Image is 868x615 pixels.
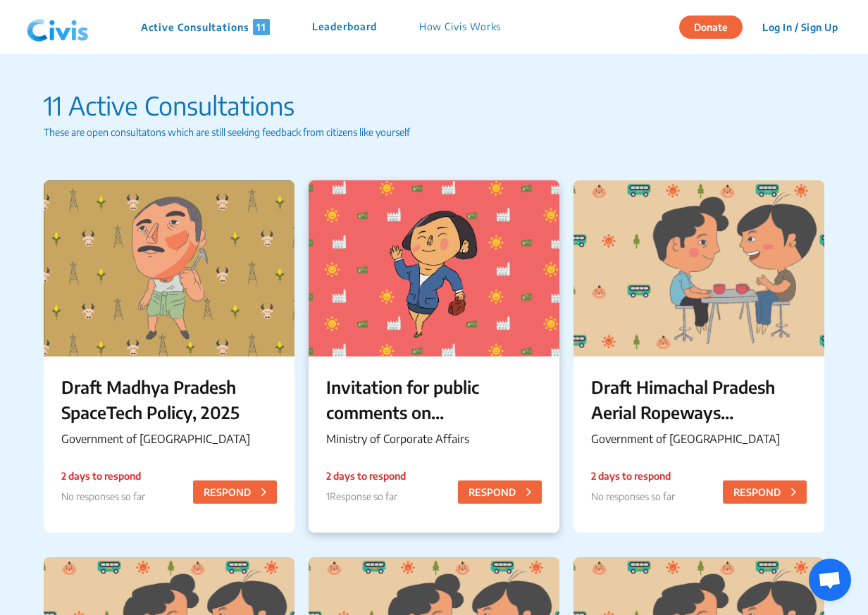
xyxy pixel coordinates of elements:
a: Draft Himachal Pradesh Aerial Ropeways Amendment Rules, 2025Government of [GEOGRAPHIC_DATA]2 days... [573,180,824,533]
a: Invitation for public comments on establishment of Indian Multi-Disciplinary Partnership (MDP) fi... [309,180,559,533]
span: Response so far [330,490,397,502]
p: 2 days to respond [61,468,145,483]
span: No responses so far [591,490,675,502]
p: Government of [GEOGRAPHIC_DATA] [61,430,277,447]
p: Draft Madhya Pradesh SpaceTech Policy, 2025 [61,374,277,425]
p: Invitation for public comments on establishment of Indian Multi-Disciplinary Partnership (MDP) firms [326,374,542,425]
div: Open chat [809,559,851,601]
span: No responses so far [61,490,145,502]
p: 2 days to respond [591,468,675,483]
button: RESPOND [193,480,277,504]
p: Ministry of Corporate Affairs [326,430,542,447]
button: RESPOND [458,480,542,504]
p: Government of [GEOGRAPHIC_DATA] [591,430,807,447]
p: Leaderboard [312,19,377,35]
p: Draft Himachal Pradesh Aerial Ropeways Amendment Rules, 2025 [591,374,807,425]
p: 11 Active Consultations [44,87,825,125]
span: 11 [253,19,270,35]
button: Donate [679,15,743,39]
p: How Civis Works [419,19,502,35]
p: Active Consultations [141,19,270,35]
button: RESPOND [723,480,807,504]
button: Log In / Sign Up [753,16,847,38]
p: 2 days to respond [326,468,406,483]
p: These are open consultatons which are still seeking feedback from citizens like yourself [44,125,825,139]
p: 1 [326,489,406,504]
a: Draft Madhya Pradesh SpaceTech Policy, 2025Government of [GEOGRAPHIC_DATA]2 days to respond No re... [44,180,294,533]
img: navlogo.png [21,6,94,49]
a: Donate [679,19,753,33]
